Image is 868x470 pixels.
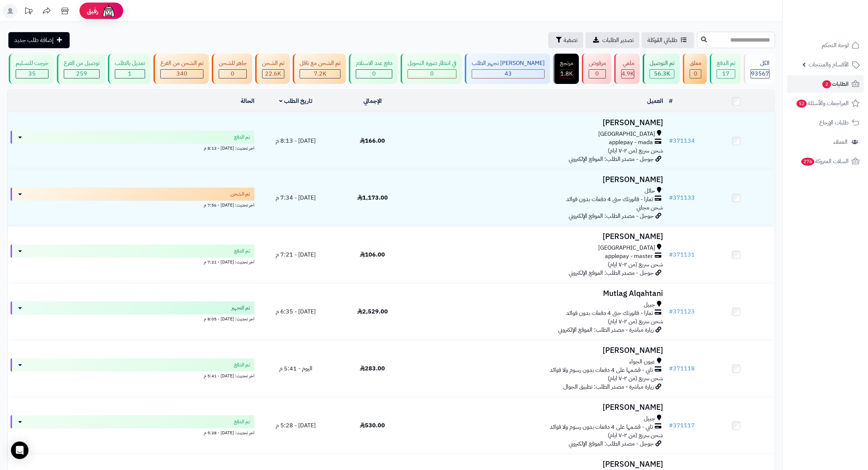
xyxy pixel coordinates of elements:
div: 17 [717,70,735,78]
span: 0 [372,69,376,78]
span: جوجل - مصدر الطلب: الموقع الإلكتروني [569,212,654,220]
span: جبيل [644,415,655,423]
span: تم الدفع [234,247,250,255]
span: 52 [797,100,807,108]
span: [DATE] - 8:13 م [276,136,316,145]
span: جبيل [644,301,655,309]
div: 35 [16,70,48,78]
div: مرفوض [589,59,606,68]
span: زيارة مباشرة - مصدر الطلب: الموقع الإلكتروني [558,325,654,334]
span: 2 [822,80,831,88]
span: عيون الجواء [630,358,655,366]
div: اخر تحديث: [DATE] - 8:13 م [11,144,254,151]
span: # [669,250,673,259]
span: 17 [723,69,730,78]
div: مرتجع [560,59,573,68]
a: تم الشحن مع ناقل 7.2K [291,54,347,84]
a: تم التوصيل 56.3K [641,54,681,84]
div: 0 [690,70,701,78]
a: #371133 [669,193,695,202]
a: دفع عند الاستلام 0 [347,54,399,84]
span: شحن سريع (من ٢-٧ ايام) [608,260,663,269]
span: 283.00 [360,364,385,373]
span: applepay - mada [609,138,653,147]
div: معلق [690,59,701,68]
div: 0 [219,70,246,78]
span: السلات المتروكة [801,156,849,166]
a: تم الشحن من الفرع 340 [152,54,210,84]
span: شحن سريع (من ٢-٧ ايام) [608,374,663,383]
div: اخر تحديث: [DATE] - 5:41 م [11,371,254,379]
div: ملغي [621,59,634,68]
span: جوجل - مصدر الطلب: الموقع الإلكتروني [569,439,654,448]
div: الكل [751,59,770,68]
span: [GEOGRAPHIC_DATA] [599,244,655,252]
span: تم الدفع [234,361,250,369]
span: 276 [801,158,814,166]
div: 0 [356,70,392,78]
span: [DATE] - 7:21 م [276,250,316,259]
a: #371131 [669,250,695,259]
span: تابي - قسّمها على 4 دفعات بدون رسوم ولا فوائد [550,366,653,374]
span: تم الشحن [230,190,250,198]
span: اليوم - 5:41 م [279,364,312,373]
span: 35 [28,69,36,78]
a: #371134 [669,136,695,145]
a: مرتجع 1.8K [552,54,580,84]
a: خرجت للتسليم 35 [7,54,55,84]
span: رفيق [87,7,98,15]
span: # [669,136,673,145]
div: تم الشحن من الفرع [160,59,203,68]
span: [DATE] - 5:28 م [276,421,316,430]
div: 340 [161,70,203,78]
div: جاهز للشحن [219,59,247,68]
div: 259 [64,70,99,78]
a: العملاء [787,133,864,151]
h3: [PERSON_NAME] [414,176,663,184]
span: 0 [231,69,235,78]
span: # [669,364,673,373]
span: 1,173.00 [357,193,388,202]
h3: [PERSON_NAME] [414,232,663,241]
span: [GEOGRAPHIC_DATA] [599,130,655,138]
div: تم التوصيل [650,59,674,68]
a: طلباتي المُوكلة [642,32,694,48]
span: جوجل - مصدر الطلب: الموقع الإلكتروني [569,155,654,163]
div: Open Intercom Messenger [11,442,28,459]
span: شحن سريع (من ٢-٧ ايام) [608,431,663,440]
div: تم الشحن [262,59,284,68]
span: applepay - master [605,252,653,261]
div: تعديل بالطلب [115,59,145,68]
span: شحن سريع (من ٢-٧ ايام) [608,146,663,155]
div: تم الدفع [717,59,735,68]
a: السلات المتروكة276 [787,153,864,170]
span: # [669,307,673,316]
div: 43 [472,70,544,78]
span: 2,529.00 [357,307,388,316]
div: 0 [589,70,606,78]
a: الحالة [241,97,254,105]
a: جاهز للشحن 0 [210,54,254,84]
span: # [669,421,673,430]
span: تمارا - فاتورتك حتى 4 دفعات بدون فوائد [567,195,653,204]
div: دفع عند الاستلام [356,59,392,68]
span: تصفية [564,36,577,45]
span: 340 [176,69,187,78]
span: 4.9K [622,69,634,78]
span: العملاء [833,137,848,147]
span: لوحة التحكم [822,40,849,50]
span: 166.00 [360,136,385,145]
span: تم التجهيز [231,304,250,312]
img: ai-face.png [101,4,116,18]
span: طلباتي المُوكلة [647,36,677,45]
a: توصيل من الفرع 259 [55,54,106,84]
a: معلق 0 [681,54,708,84]
a: العميل [647,97,663,105]
span: الأقسام والمنتجات [809,59,849,70]
span: [DATE] - 6:35 م [276,307,316,316]
span: # [669,193,673,202]
a: [PERSON_NAME] تجهيز الطلب 43 [463,54,552,84]
span: 7.2K [314,69,326,78]
span: 1.8K [561,69,573,78]
div: تم الشحن مع ناقل [300,59,340,68]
